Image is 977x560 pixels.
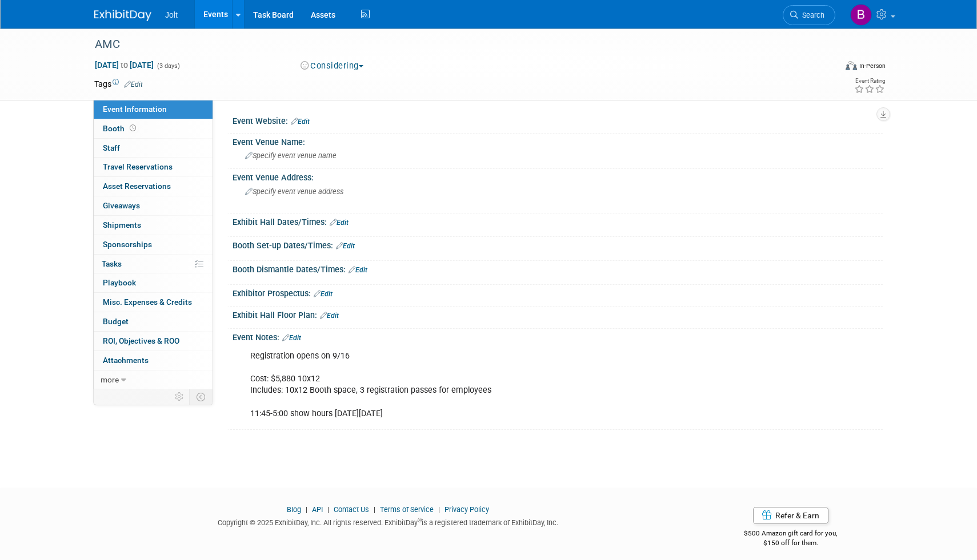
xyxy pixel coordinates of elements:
span: | [325,505,332,514]
a: Edit [349,266,367,274]
span: Tasks [102,259,122,268]
div: Event Website: [233,112,883,127]
span: [DATE] [DATE] [94,60,154,70]
div: Booth Dismantle Dates/Times: [233,261,883,276]
a: more [94,370,213,389]
a: Travel Reservations [94,158,213,176]
span: Specify event venue name [245,151,337,160]
span: Shipments [103,220,141,229]
span: Giveaways [103,201,140,210]
a: Staff [94,139,213,158]
span: | [435,505,443,514]
span: Attachments [103,356,149,365]
span: Staff [103,143,120,152]
div: Event Venue Address: [233,169,883,183]
a: Edit [314,290,333,298]
sup: ® [418,517,422,523]
a: Asset Reservations [94,177,213,196]
span: Asset Reservations [103,182,171,191]
a: Playbook [94,273,213,292]
span: Playbook [103,278,136,287]
a: Event Information [94,100,213,119]
div: Exhibitor Prospectus: [233,285,883,300]
a: Refer & Earn [753,507,828,524]
a: Attachments [94,351,213,370]
td: Tags [94,78,143,90]
span: Sponsorships [103,240,152,249]
div: Event Notes: [233,329,883,344]
a: ROI, Objectives & ROO [94,332,213,350]
a: Misc. Expenses & Credits [94,293,213,312]
a: Giveaways [94,196,213,215]
span: more [101,375,119,384]
div: Exhibit Hall Floor Plan: [233,307,883,321]
a: Edit [336,242,355,250]
span: Booth [103,124,138,133]
span: Booth not reserved yet [127,124,138,132]
span: Specify event venue address [245,187,343,196]
a: Sponsorships [94,235,213,254]
span: | [303,505,310,514]
a: Contact Us [334,505,369,514]
div: $150 off for them. [699,538,883,548]
div: Registration opens on 9/16 Cost: $5,880 10x12 Includes: 10x12 Booth space, 3 registration passes ... [242,345,757,425]
a: Shipments [94,216,213,235]
a: Search [783,5,835,25]
a: Edit [330,219,349,227]
div: Exhibit Hall Dates/Times: [233,213,883,228]
span: to [119,61,130,70]
a: Booth [94,119,213,138]
img: ExhibitDay [94,10,151,21]
span: | [371,505,378,514]
span: Event Information [103,104,167,114]
div: Event Venue Name: [233,134,883,148]
div: Copyright © 2025 ExhibitDay, Inc. All rights reserved. ExhibitDay is a registered trademark of Ex... [94,515,682,528]
div: $500 Amazon gift card for you, [699,521,883,547]
button: Considering [297,60,368,72]
span: Jolt [165,10,178,19]
img: Format-Inperson.png [846,61,857,70]
a: Edit [282,334,301,342]
span: Travel Reservations [103,162,173,171]
td: Toggle Event Tabs [190,389,213,404]
td: Personalize Event Tab Strip [170,389,190,404]
span: ROI, Objectives & ROO [103,336,179,345]
span: Search [798,11,824,19]
img: Brooke Valderrama [850,4,872,26]
a: Blog [287,505,301,514]
a: Terms of Service [380,505,434,514]
a: Privacy Policy [445,505,489,514]
a: Edit [320,312,339,320]
div: AMC [91,34,818,55]
a: Edit [124,80,143,88]
a: Tasks [94,255,213,273]
div: Event Rating [854,78,885,84]
span: Misc. Expenses & Credits [103,297,192,307]
span: (3 days) [156,62,180,70]
div: In-Person [859,62,886,70]
div: Booth Set-up Dates/Times: [233,237,883,252]
a: Edit [291,118,310,126]
a: API [312,505,323,514]
a: Budget [94,312,213,331]
div: Event Format [768,59,886,76]
span: Budget [103,317,129,326]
